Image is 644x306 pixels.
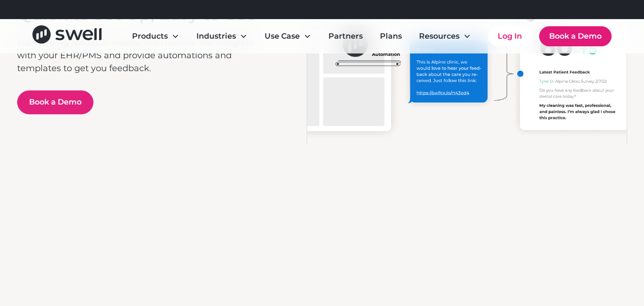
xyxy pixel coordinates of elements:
[481,203,644,306] iframe: Chat Widget
[372,27,409,46] a: Plans
[189,27,255,46] div: Industries
[17,90,93,114] a: Book a Demo
[539,26,612,46] a: Book a Demo
[265,31,300,42] div: Use Case
[321,27,370,46] a: Partners
[196,31,236,42] div: Industries
[17,36,274,75] p: Start seeing results in weeks, not months. We integrate with your EHR/PMS and provide automations...
[132,31,168,42] div: Products
[257,27,319,46] div: Use Case
[411,27,479,46] div: Resources
[124,27,187,46] div: Products
[488,27,532,46] a: Log In
[419,31,460,42] div: Resources
[32,25,102,47] a: home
